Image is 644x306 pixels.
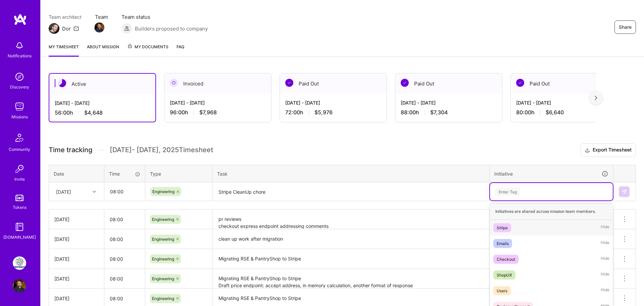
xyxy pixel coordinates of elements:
[497,224,508,231] div: Stripe
[152,256,174,261] span: Engineering
[56,188,71,195] div: [DATE]
[49,74,155,94] div: Active
[13,162,26,176] img: Invite
[619,24,632,30] span: Share
[401,109,497,116] div: 88:00 h
[109,170,140,177] div: Time
[494,170,608,178] div: Initiative
[495,186,520,197] div: Enter Tag
[73,26,79,31] i: icon Mail
[497,256,515,263] div: Checkout
[516,109,612,116] div: 80:00 h
[49,13,82,20] span: Team architect
[177,43,184,57] a: FAQ
[430,109,448,116] span: $7,304
[601,223,609,232] span: Hide
[13,100,26,113] img: teamwork
[10,83,29,90] div: Discovery
[13,220,26,234] img: guide book
[170,99,266,106] div: [DATE] - [DATE]
[11,130,28,146] img: Community
[511,73,617,94] div: Paid Out
[3,234,36,241] div: [DOMAIN_NAME]
[54,295,99,302] div: [DATE]
[516,99,612,106] div: [DATE] - [DATE]
[62,25,71,32] div: Dor
[13,70,26,83] img: discovery
[285,109,381,116] div: 72:00 h
[614,20,636,34] button: Share
[110,146,213,154] span: [DATE] - [DATE] , 2025 Timesheet
[8,52,32,59] div: Notifications
[622,189,627,194] img: Submit
[55,109,150,116] div: 56:00 h
[54,255,99,262] div: [DATE]
[212,165,490,182] th: Task
[401,79,409,87] img: Paid Out
[87,43,119,57] a: About Mission
[135,25,208,32] span: Builders proposed to company
[170,79,178,87] img: Invoiced
[104,250,145,268] input: HH:MM
[213,269,489,288] textarea: Migrating RSE & PantryShop to Stripe Draft price endpoint: accept address, in memory calculation,...
[152,217,174,222] span: Engineering
[395,73,502,94] div: Paid Out
[49,146,92,154] span: Time tracking
[595,96,597,100] img: right
[15,195,23,201] img: tokens
[516,79,524,87] img: Paid Out
[285,99,381,106] div: [DATE] - [DATE]
[314,109,333,116] span: $5,976
[121,23,132,34] img: Builders proposed to company
[213,183,489,201] textarea: Stripe CleanUp chore
[93,190,96,193] i: icon Chevron
[54,236,99,243] div: [DATE]
[105,183,145,200] input: HH:MM
[13,39,26,52] img: bell
[170,109,266,116] div: 96:00 h
[213,230,489,248] textarea: clean up work after migration
[401,99,497,106] div: [DATE] - [DATE]
[14,176,25,183] div: Invite
[280,73,387,94] div: Paid Out
[104,230,145,248] input: HH:MM
[490,203,613,220] div: Initiatives are shared across mission team members.
[164,73,271,94] div: Invoiced
[285,79,293,87] img: Paid Out
[546,109,564,116] span: $6,640
[152,189,175,194] span: Engineering
[601,239,609,248] span: Hide
[580,143,636,157] button: Export Timesheet
[58,79,66,87] img: Active
[13,204,27,211] div: Tokens
[152,276,174,281] span: Engineering
[54,216,99,223] div: [DATE]
[585,147,590,154] i: icon Download
[13,13,27,25] img: logo
[49,165,104,182] th: Date
[127,43,168,57] a: My Documents
[94,22,104,33] img: Team Member Avatar
[49,23,59,34] img: Team Architect
[84,109,103,116] span: $4,648
[95,22,104,33] a: Team Member Avatar
[152,237,174,242] span: Engineering
[497,287,507,294] div: Users
[601,286,609,295] span: Hide
[152,296,174,301] span: Engineering
[55,100,150,107] div: [DATE] - [DATE]
[104,210,145,228] input: HH:MM
[213,210,489,229] textarea: pr reviews checkout express endpoint addressing comments
[13,256,26,270] img: PepsiCo: SodaStream Intl. 2024 AOP
[13,279,26,293] img: User Avatar
[11,113,28,120] div: Missions
[127,43,168,51] span: My Documents
[54,275,99,282] div: [DATE]
[9,146,30,153] div: Community
[497,240,509,247] div: Emails
[601,270,609,280] span: Hide
[213,250,489,268] textarea: Migrating RSE & PantryShop to Stripe
[601,255,609,264] span: Hide
[11,256,28,270] a: PepsiCo: SodaStream Intl. 2024 AOP
[497,271,512,279] div: ShopUX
